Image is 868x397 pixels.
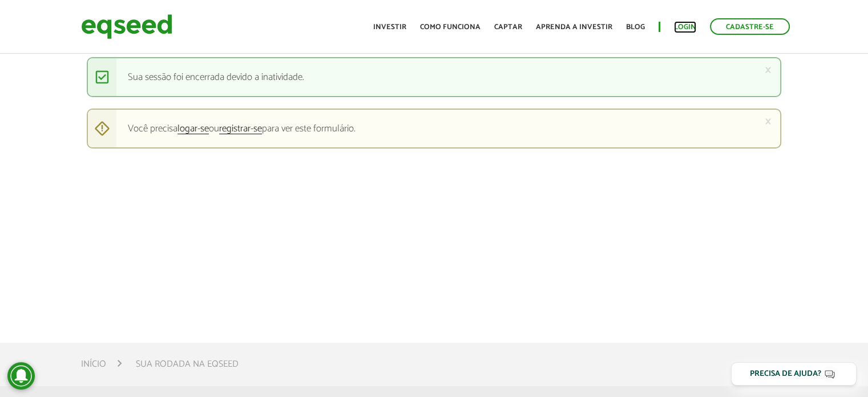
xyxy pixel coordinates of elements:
[87,57,781,97] div: Sua sessão foi encerrada devido a inatividade.
[710,18,790,35] a: Cadastre-se
[81,11,172,42] img: EqSeed
[765,64,772,76] a: ×
[177,124,209,134] a: logar-se
[536,23,612,31] a: Aprenda a investir
[765,115,772,127] a: ×
[87,109,781,149] div: Você precisa ou para ver este formulário.
[626,23,645,31] a: Blog
[674,23,696,31] a: Login
[219,124,262,134] a: registrar-se
[420,23,481,31] a: Como funciona
[81,360,106,369] a: Início
[494,23,522,31] a: Captar
[373,23,406,31] a: Investir
[136,356,239,372] li: Sua rodada na EqSeed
